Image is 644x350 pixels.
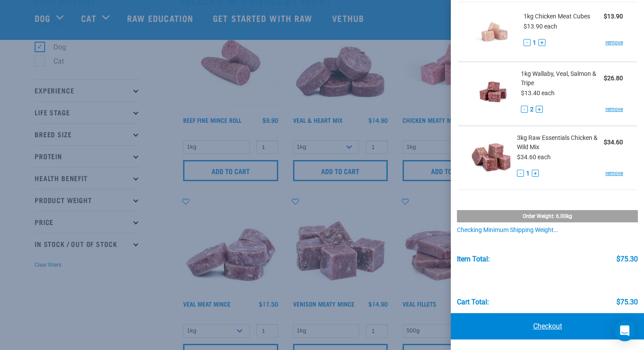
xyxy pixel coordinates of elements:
[457,298,489,306] div: Cart total:
[521,89,555,96] span: $13.40 each
[533,38,536,47] span: 1
[524,39,531,46] button: -
[517,154,551,161] span: $34.60 each
[605,39,623,46] a: remove
[614,320,635,341] div: Open Intercom Messenger
[457,210,638,222] div: Order weight: 6.00kg
[604,13,623,20] strong: $13.90
[536,106,543,113] button: +
[532,170,539,177] button: +
[472,9,517,54] img: Chicken Meat Cubes
[457,255,490,263] div: Item Total:
[524,23,557,30] span: $13.90 each
[451,313,644,339] a: Checkout
[524,12,590,21] span: 1kg Chicken Meat Cubes
[616,255,638,263] div: $75.30
[472,69,514,114] img: Wallaby, Veal, Salmon & Tripe
[605,169,623,177] a: remove
[616,298,638,306] div: $75.30
[604,139,623,146] strong: $34.60
[472,133,510,179] img: Raw Essentials Chicken & Wild Mix
[517,170,524,177] button: -
[517,133,604,152] span: 3kg Raw Essentials Chicken & Wild Mix
[605,105,623,113] a: remove
[457,227,638,234] div: Checking minimum shipping weight…
[604,75,623,82] strong: $26.80
[538,39,545,46] button: +
[530,105,534,114] span: 2
[526,169,530,178] span: 1
[521,69,604,88] span: 1kg Wallaby, Veal, Salmon & Tripe
[521,106,528,113] button: -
